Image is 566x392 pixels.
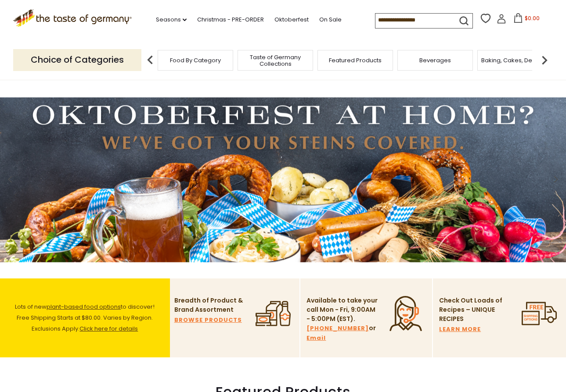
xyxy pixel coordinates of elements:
[15,303,155,333] span: Lots of new to discover! Free Shipping Starts at $80.00. Varies by Region. Exclusions Apply.
[419,57,451,64] a: Beverages
[481,57,549,64] a: Baking, Cakes, Desserts
[306,296,379,343] p: Available to take your call Mon - Fri, 9:00AM - 5:00PM (EST). or
[240,54,310,67] a: Taste of Germany Collections
[306,324,369,333] a: [PHONE_NUMBER]
[47,303,121,311] a: plant-based food options
[156,15,187,25] a: Seasons
[13,49,141,71] p: Choice of Categories
[174,296,247,314] p: Breadth of Product & Brand Assortment
[536,51,553,69] img: next arrow
[274,15,309,25] a: Oktoberfest
[439,296,503,324] p: Check Out Loads of Recipes – UNIQUE RECIPES
[319,15,342,25] a: On Sale
[79,324,138,333] a: Click here for details
[174,315,242,325] a: BROWSE PRODUCTS
[508,13,545,26] button: $0.00
[197,15,264,25] a: Christmas - PRE-ORDER
[170,57,221,64] a: Food By Category
[525,14,540,22] span: $0.00
[306,333,326,343] a: Email
[329,57,382,64] a: Featured Products
[141,51,159,69] img: previous arrow
[439,324,481,334] a: LEARN MORE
